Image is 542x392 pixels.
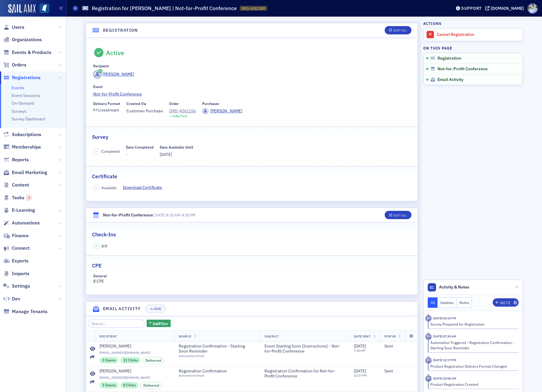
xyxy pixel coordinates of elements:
span: Exports [12,258,28,264]
span: [DATE] [160,152,172,157]
a: Subscriptions [3,131,41,138]
button: Notes [457,297,472,308]
a: Registration ConfirmationAutomation Email [179,369,238,378]
div: 11 Clicks [121,357,141,364]
a: Dev [3,296,20,302]
a: Cancel Registration [424,28,523,41]
a: Imports [3,270,29,277]
div: [PERSON_NAME] [102,71,134,77]
span: Subscriptions [12,131,41,138]
div: Edit All [393,214,407,217]
input: Search… [88,319,145,328]
div: Automation Triggered - Registration Confirmation - Starting Soon Reminder [430,340,514,351]
a: Events [12,85,24,90]
div: [PERSON_NAME] [210,108,242,114]
a: [PERSON_NAME] [99,369,170,374]
button: Edit All [385,211,411,219]
a: Event Sessions [12,93,40,98]
a: Automations [3,220,40,226]
button: Note [493,298,519,307]
div: Survey Prepared for Registration [430,321,514,327]
span: Finance [12,232,29,239]
a: Surveys [12,109,26,114]
img: SailAMX [8,4,36,14]
span: Memberships [12,144,41,150]
span: Recipient [99,334,117,338]
div: General [93,274,107,278]
a: Memberships [3,144,41,150]
span: Registration Confirmation [179,369,233,374]
div: 8 Clicks [121,382,139,388]
time: 12:17 PM [354,373,367,377]
h4: Email Activity [103,306,141,312]
span: – [95,186,97,190]
a: Not-for-Profit Conference [93,91,411,97]
div: Purchaser [202,101,219,106]
a: Users [3,24,24,31]
span: [DATE] [354,343,366,349]
span: — [126,152,153,158]
a: Registrations [3,74,41,81]
div: Sent [384,369,414,374]
div: 3 Opens [99,382,118,388]
span: Date Sent [354,334,371,338]
span: Registration [438,56,461,61]
a: Survey Dashboard [12,116,45,122]
span: Profile [527,3,538,14]
time: 7:30 AM [354,348,365,353]
time: 4:30 PM [182,213,195,217]
div: 8 CPE [93,274,168,284]
span: Tasks [12,195,32,201]
span: Available [102,185,117,190]
div: Delivered [140,382,162,389]
span: – [154,213,195,217]
span: Automations [12,220,40,226]
time: 8:30 AM [166,213,180,217]
div: Cancel Registration [437,32,520,37]
div: Activity [425,334,432,340]
div: Hide [154,307,161,310]
button: Hide [145,305,166,313]
div: Product Registration Created [430,382,514,387]
a: Tasks3 [3,195,32,201]
a: Download Certificate [123,184,167,191]
div: Not-for-Profit Conference [103,212,153,218]
div: Sent [384,344,414,349]
div: Created Via [126,101,146,106]
h4: Actions [423,21,442,26]
button: All [428,297,438,308]
span: [EMAIL_ADDRESS][DOMAIN_NAME] [99,351,170,355]
time: 9/24/2025 12:17 PM [433,358,456,362]
span: Orders [12,62,26,68]
a: [PERSON_NAME] [202,108,242,114]
a: Exports [3,258,28,264]
span: E-Learning [12,207,35,213]
h2: CPE [92,262,102,270]
div: Delivery Format [93,101,120,106]
h4: Registration [103,27,138,34]
a: Email Marketing [3,169,47,176]
div: Automation Email [179,374,233,377]
a: [PERSON_NAME] [99,344,170,349]
h2: Survey [92,133,108,141]
div: Event [93,85,103,89]
a: Manage Tenants [3,308,47,315]
div: Delivered [142,357,164,364]
a: View Homepage [36,4,49,14]
div: Date Completed [126,145,153,149]
span: Add Filter [153,321,168,326]
div: Recipient [93,64,109,68]
a: Organizations [3,36,42,43]
span: [EMAIL_ADDRESS][DOMAIN_NAME] [99,376,170,380]
span: REG-4261189 [242,6,265,11]
span: Reports [12,157,29,163]
div: Activity [425,357,432,364]
h2: Certificate [92,173,117,180]
span: Events & Products [12,49,51,56]
div: Fully Paid [172,114,187,118]
h2: Check-Ins [92,231,116,238]
span: Organizations [12,36,42,43]
span: Email Marketing [12,169,47,176]
span: Users [12,24,24,31]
